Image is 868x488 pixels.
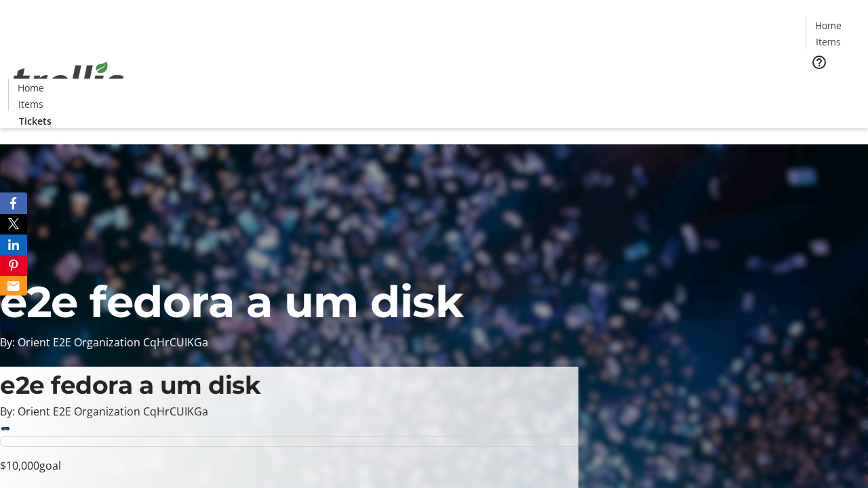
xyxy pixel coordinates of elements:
[806,79,860,93] a: Tickets
[806,18,850,33] a: Home
[9,97,52,111] a: Items
[806,35,850,49] a: Items
[18,97,43,111] span: Items
[9,81,52,95] a: Home
[806,49,833,76] button: Help
[19,114,52,128] span: Tickets
[815,18,842,33] span: Home
[816,35,841,49] span: Items
[8,114,62,128] a: Tickets
[816,79,849,93] span: Tickets
[18,81,44,95] span: Home
[8,47,129,115] img: Orient E2E Organization CqHrCUIKGa's Logo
